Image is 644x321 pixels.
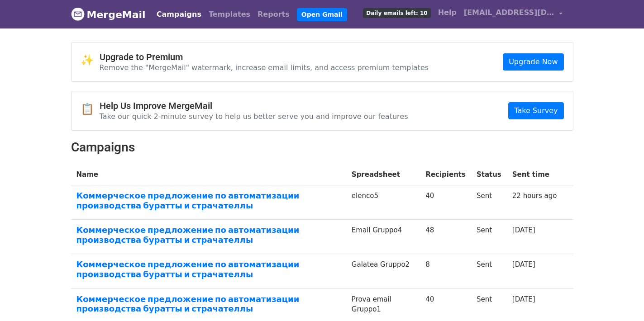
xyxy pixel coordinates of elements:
a: Reports [254,5,293,24]
a: [DATE] [512,226,535,234]
a: Коммерческое предложение по автоматизации производства буратты и страчателлы [76,191,341,210]
th: Sent time [507,164,563,185]
h4: Upgrade to Premium [100,52,429,62]
a: [DATE] [512,260,535,269]
a: Templates [205,5,254,24]
a: Коммерческое предложение по автоматизации производства буратты и страчателлы [76,260,341,279]
td: 48 [420,220,471,254]
a: [DATE] [512,295,535,303]
p: Remove the "MergeMail" watermark, increase email limits, and access premium templates [100,63,429,72]
th: Status [471,164,507,185]
th: Name [71,164,346,185]
a: Daily emails left: 10 [359,4,434,22]
td: Sent [471,185,507,220]
a: Open Gmail [297,8,347,21]
th: Recipients [420,164,471,185]
h2: Campaigns [71,140,573,155]
td: Galatea Gruppo2 [346,254,420,288]
span: ✨ [81,54,100,67]
span: 📋 [81,103,100,116]
td: Email Gruppo4 [346,220,420,254]
td: 8 [420,254,471,288]
img: MergeMail logo [71,7,85,21]
a: [EMAIL_ADDRESS][DOMAIN_NAME] [460,4,566,25]
td: Sent [471,220,507,254]
span: Daily emails left: 10 [363,8,430,18]
a: Коммерческое предложение по автоматизации производства буратты и страчателлы [76,294,341,314]
td: elenco5 [346,185,420,220]
td: Sent [471,254,507,288]
a: Help [434,4,460,22]
th: Spreadsheet [346,164,420,185]
p: Take our quick 2-minute survey to help us better serve you and improve our features [100,112,408,121]
a: Campaigns [153,5,205,24]
a: Take Survey [508,102,563,119]
td: 40 [420,185,471,220]
a: 22 hours ago [512,192,557,200]
a: Коммерческое предложение по автоматизации производства буратты и страчателлы [76,225,341,245]
span: [EMAIL_ADDRESS][DOMAIN_NAME] [464,7,554,18]
a: Upgrade Now [503,53,563,71]
a: MergeMail [71,5,146,24]
h4: Help Us Improve MergeMail [100,100,408,111]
